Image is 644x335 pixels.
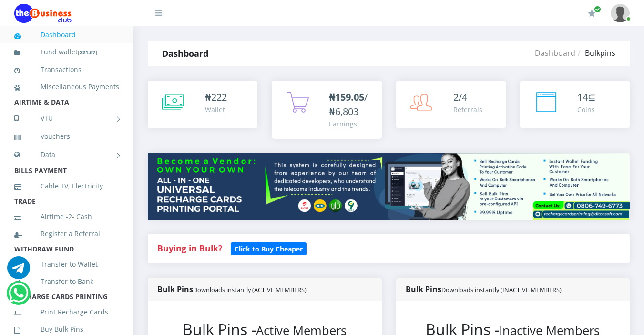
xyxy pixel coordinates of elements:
[329,91,368,118] span: /₦6,803
[231,242,307,254] a: Click to Buy Cheaper
[14,143,119,167] a: Data
[80,49,95,56] b: 221.67
[162,48,208,59] strong: Dashboard
[577,91,588,104] span: 14
[441,285,562,294] small: Downloads instantly (INACTIVE MEMBERS)
[148,153,630,220] img: multitenant_rcp.png
[575,47,615,59] li: Bulkpins
[157,284,307,294] strong: Bulk Pins
[157,242,222,254] strong: Buying in Bulk?
[14,126,119,147] a: Vouchers
[535,48,575,58] a: Dashboard
[14,271,119,293] a: Transfer to Bank
[14,253,119,275] a: Transfer to Wallet
[406,284,562,294] strong: Bulk Pins
[235,244,303,253] b: Click to Buy Cheaper
[14,223,119,245] a: Register a Referral
[453,91,467,104] span: 2/4
[329,91,364,104] b: ₦159.05
[611,4,630,22] img: User
[14,175,119,197] a: Cable TV, Electricity
[205,105,227,115] div: Wallet
[577,90,596,105] div: ⊆
[396,81,506,128] a: 2/4 Referrals
[329,119,372,129] div: Earnings
[594,6,601,13] span: Renew/Upgrade Subscription
[14,24,119,46] a: Dashboard
[14,301,119,323] a: Print Recharge Cards
[272,81,381,139] a: ₦159.05/₦6,803 Earnings
[9,289,28,304] a: Chat for support
[453,105,482,115] div: Referrals
[588,10,595,17] i: Renew/Upgrade Subscription
[14,76,119,98] a: Miscellaneous Payments
[14,59,119,81] a: Transactions
[14,4,72,23] img: Logo
[577,105,596,115] div: Coins
[14,206,119,228] a: Airtime -2- Cash
[211,91,227,104] span: 222
[193,285,307,294] small: Downloads instantly (ACTIVE MEMBERS)
[7,263,30,279] a: Chat for support
[14,106,119,130] a: VTU
[14,41,119,63] a: Fund wallet[221.67]
[78,49,97,56] small: [ ]
[205,90,227,105] div: ₦
[148,81,257,128] a: ₦222 Wallet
